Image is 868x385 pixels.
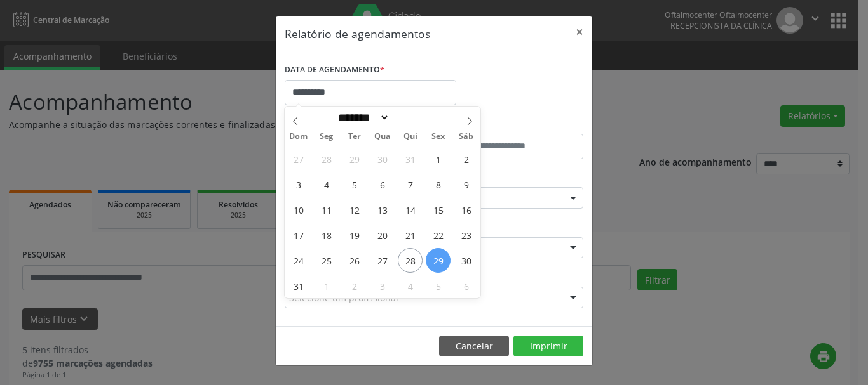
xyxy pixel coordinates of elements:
[286,172,311,197] span: Agosto 3, 2025
[342,197,367,222] span: Agosto 12, 2025
[437,114,583,134] label: ATÉ
[426,273,451,298] span: Setembro 5, 2025
[426,172,451,197] span: Agosto 8, 2025
[286,248,311,273] span: Agosto 24, 2025
[285,133,313,141] span: Dom
[426,197,451,222] span: Agosto 15, 2025
[334,111,390,124] select: Month
[439,336,509,357] button: Cancelar
[513,336,583,357] button: Imprimir
[426,248,451,273] span: Agosto 29, 2025
[314,197,339,222] span: Agosto 11, 2025
[452,133,480,141] span: Sáb
[314,248,339,273] span: Agosto 25, 2025
[342,172,367,197] span: Agosto 5, 2025
[286,147,311,171] span: Julho 27, 2025
[398,197,423,222] span: Agosto 14, 2025
[313,133,341,141] span: Seg
[398,273,423,298] span: Setembro 4, 2025
[286,197,311,222] span: Agosto 10, 2025
[370,248,395,273] span: Agosto 27, 2025
[454,147,478,171] span: Agosto 2, 2025
[370,172,395,197] span: Agosto 6, 2025
[454,273,478,298] span: Setembro 6, 2025
[398,172,423,197] span: Agosto 7, 2025
[286,273,311,298] span: Agosto 31, 2025
[285,60,384,80] label: DATA DE AGENDAMENTO
[285,25,430,42] h5: Relatório de agendamentos
[567,16,592,48] button: Close
[426,223,451,247] span: Agosto 22, 2025
[370,223,395,247] span: Agosto 20, 2025
[369,133,397,141] span: Qua
[341,133,369,141] span: Ter
[424,133,452,141] span: Sex
[398,147,423,171] span: Julho 31, 2025
[342,248,367,273] span: Agosto 26, 2025
[342,223,367,247] span: Agosto 19, 2025
[314,273,339,298] span: Setembro 1, 2025
[370,147,395,171] span: Julho 30, 2025
[314,147,339,171] span: Julho 28, 2025
[454,197,478,222] span: Agosto 16, 2025
[314,172,339,197] span: Agosto 4, 2025
[398,223,423,247] span: Agosto 21, 2025
[454,223,478,247] span: Agosto 23, 2025
[454,172,478,197] span: Agosto 9, 2025
[314,223,339,247] span: Agosto 18, 2025
[398,248,423,273] span: Agosto 28, 2025
[289,291,398,304] span: Selecione um profissional
[370,197,395,222] span: Agosto 13, 2025
[390,111,431,124] input: Year
[370,273,395,298] span: Setembro 3, 2025
[342,147,367,171] span: Julho 29, 2025
[426,147,451,171] span: Agosto 1, 2025
[286,223,311,247] span: Agosto 17, 2025
[397,133,424,141] span: Qui
[454,248,478,273] span: Agosto 30, 2025
[342,273,367,298] span: Setembro 2, 2025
